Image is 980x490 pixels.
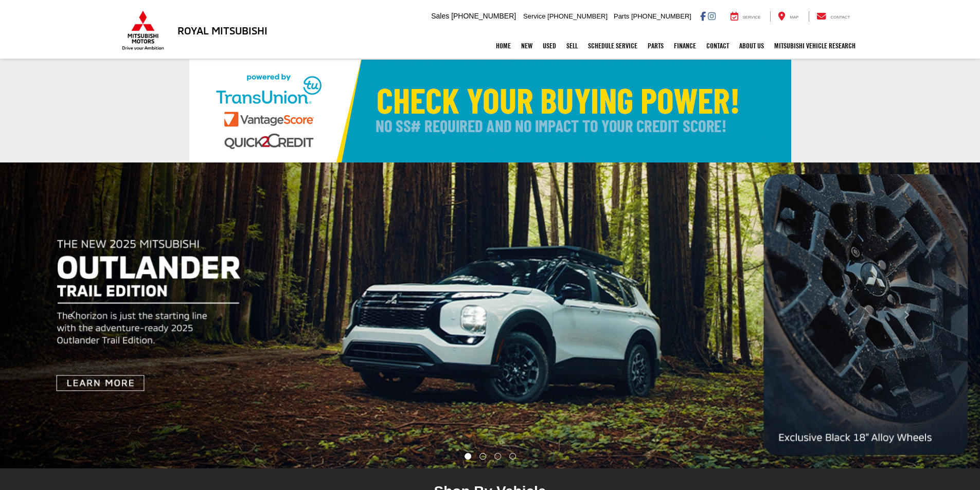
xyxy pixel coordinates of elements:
span: Map [790,15,798,20]
a: About Us [734,33,769,59]
li: Go to slide number 2. [480,453,487,460]
span: Contact [830,15,850,20]
li: Go to slide number 3. [494,453,501,460]
a: Mitsubishi Vehicle Research [769,33,861,59]
span: [PHONE_NUMBER] [547,12,608,20]
span: [PHONE_NUMBER] [451,12,516,20]
img: Check Your Buying Power [189,60,791,162]
span: Parts [614,12,629,20]
a: Finance [669,33,701,59]
a: Used [538,33,561,59]
a: Schedule Service: Opens in a new tab [583,33,643,59]
a: Home [491,33,516,59]
h3: Royal Mitsubishi [177,25,268,36]
a: Contact [701,33,734,59]
span: Sales [431,12,449,20]
a: Instagram: Click to visit our Instagram page [708,12,716,20]
li: Go to slide number 4. [509,453,516,460]
a: Contact [809,11,858,22]
a: Service [723,11,769,22]
a: Map [770,11,806,22]
a: Parts: Opens in a new tab [643,33,669,59]
a: Sell [561,33,583,59]
img: Mitsubishi [120,10,166,50]
span: Service [523,12,545,20]
button: Click to view next picture. [833,183,980,448]
a: New [516,33,538,59]
span: Service [743,15,761,20]
span: [PHONE_NUMBER] [631,12,691,20]
a: Facebook: Click to visit our Facebook page [700,12,706,20]
li: Go to slide number 1. [465,453,471,460]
